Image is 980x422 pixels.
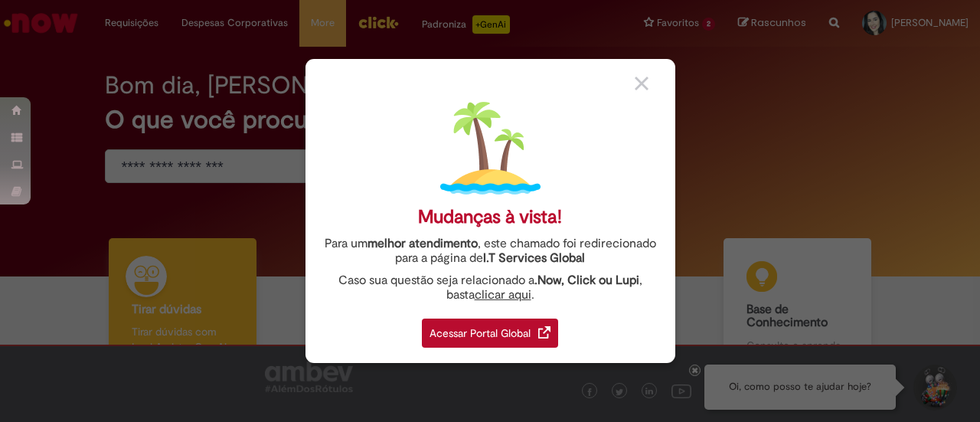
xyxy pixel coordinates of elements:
a: Acessar Portal Global [422,310,558,348]
img: close_button_grey.png [635,77,648,90]
a: I.T Services Global [483,242,585,266]
div: Acessar Portal Global [422,319,558,348]
img: redirect_link.png [538,326,550,339]
div: Para um , este chamado foi redirecionado para a página de [317,237,664,266]
strong: melhor atendimento [367,236,478,251]
img: island.png [440,98,541,198]
div: Mudanças à vista! [418,206,562,228]
a: clicar aqui [475,279,531,303]
strong: .Now, Click ou Lupi [534,273,639,288]
div: Caso sua questão seja relacionado a , basta . [317,273,664,303]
